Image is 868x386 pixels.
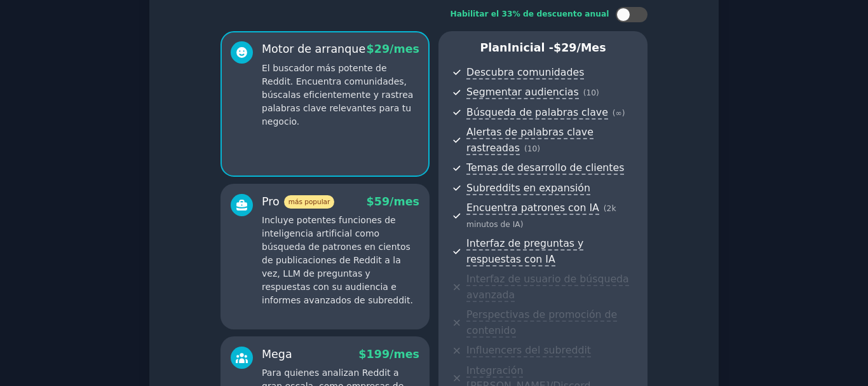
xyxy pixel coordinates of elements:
[466,86,579,98] font: Segmentar audiencias
[390,195,419,208] font: /mes
[288,198,330,205] font: más popular
[262,63,413,127] font: El buscador más potente de Reddit. Encuentra comunidades, búscalas eficientemente y rastrea palab...
[616,109,622,118] font: ∞
[390,348,419,361] font: /mes
[262,348,292,361] font: Mega
[553,41,561,54] font: $
[466,273,629,301] font: Interfaz de usuario de búsqueda avanzada
[262,43,365,55] font: Motor de arranque
[583,88,587,97] font: (
[622,109,625,118] font: )
[480,41,507,54] font: Plan
[466,202,599,214] font: Encuentra patrones con IA
[524,144,527,153] font: (
[358,348,366,361] font: $
[367,43,374,55] font: $
[561,41,576,54] font: 29
[450,10,609,18] font: Habilitar el 33% de descuento anual
[367,195,374,208] font: $
[262,215,413,305] font: Incluye potentes funciones de inteligencia artificial como búsqueda de patrones en cientos de pub...
[537,144,540,153] font: )
[466,308,617,336] font: Perspectivas de promoción de contenido
[613,109,616,118] font: (
[596,88,599,97] font: )
[520,220,524,229] font: )
[527,144,538,153] font: 10
[466,126,593,154] font: Alertas de palabras clave rastreadas
[604,204,607,213] font: (
[466,182,590,194] font: Subreddits en expansión
[466,204,616,229] font: 2k minutos de IA
[374,195,390,208] font: 59
[466,162,624,174] font: Temas de desarrollo de clientes
[466,237,583,265] font: Interfaz de preguntas y respuestas con IA
[262,195,280,208] font: Pro
[367,348,390,361] font: 199
[466,66,584,78] font: Descubra comunidades
[577,41,606,54] font: /mes
[374,43,390,55] font: 29
[507,41,553,54] font: Inicial -
[586,88,596,97] font: 10
[466,344,591,356] font: Influencers del subreddit
[466,106,608,118] font: Búsqueda de palabras clave
[390,43,419,55] font: /mes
